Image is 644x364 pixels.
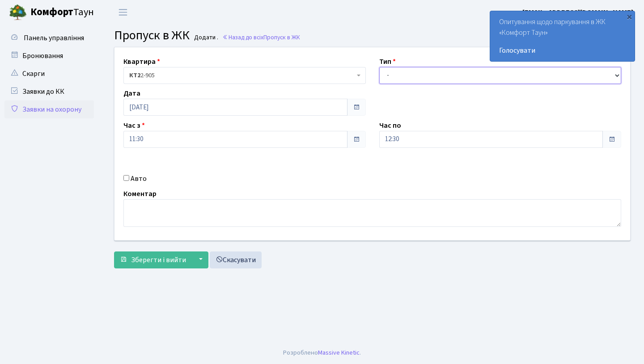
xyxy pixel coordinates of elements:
a: Заявки на охорону [4,100,94,118]
span: Пропуск в ЖК [114,26,190,44]
a: Панель управління [4,29,94,47]
a: Скасувати [210,251,262,268]
label: Час з [123,120,145,131]
span: Панель управління [24,33,84,43]
a: Скарги [4,65,94,83]
div: Розроблено . [283,348,361,358]
label: Час по [379,120,401,131]
button: Переключити навігацію [112,5,134,20]
label: Дата [123,88,140,99]
a: [EMAIL_ADDRESS][DOMAIN_NAME] [522,7,633,18]
label: Тип [379,56,396,67]
a: Назад до всіхПропуск в ЖК [222,33,300,42]
a: Бронювання [4,47,94,65]
div: Опитування щодо паркування в ЖК «Комфорт Таун» [490,11,635,61]
span: <b>КТ2</b>&nbsp;&nbsp;&nbsp;2-905 [129,71,355,80]
span: <b>КТ2</b>&nbsp;&nbsp;&nbsp;2-905 [123,67,366,84]
label: Квартира [123,56,160,67]
a: Голосувати [499,45,626,56]
button: Зберегти і вийти [114,251,192,268]
img: logo.png [9,4,27,21]
b: КТ2 [129,71,140,80]
span: Зберегти і вийти [131,255,186,265]
a: Заявки до КК [4,83,94,100]
b: [EMAIL_ADDRESS][DOMAIN_NAME] [522,8,633,17]
div: × [625,12,634,21]
span: Таун [30,5,94,20]
label: Коментар [123,188,157,199]
a: Massive Kinetic [318,348,360,357]
small: Додати . [192,34,218,42]
b: Комфорт [30,5,73,19]
span: Пропуск в ЖК [263,33,300,42]
label: Авто [131,173,147,184]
